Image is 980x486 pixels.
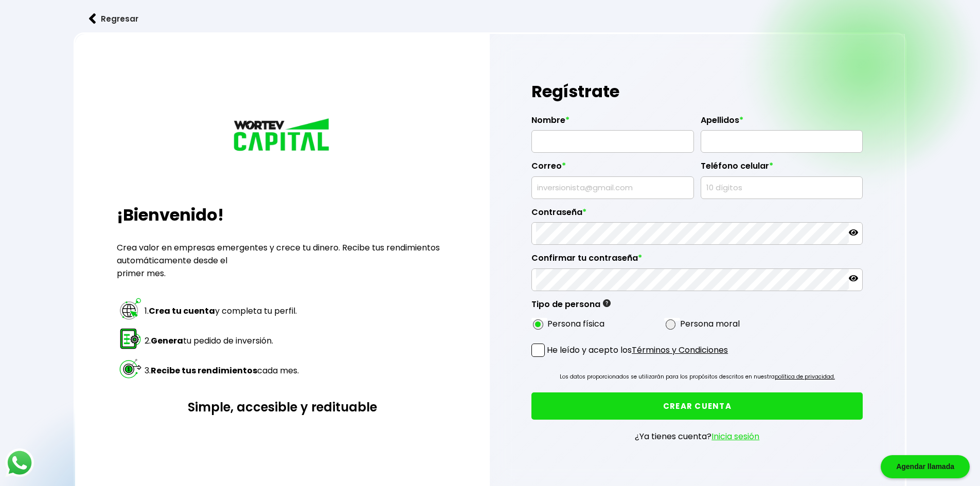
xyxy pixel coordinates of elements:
p: He leído y acepto los [547,344,728,356]
button: Regresar [74,5,154,32]
h1: Regístrate [531,76,863,107]
img: gfR76cHglkPwleuBLjWdxeZVvX9Wp6JBDmjRYY8JYDQn16A2ICN00zLTgIroGa6qie5tIuWH7V3AapTKqzv+oMZsGfMUqL5JM... [603,299,611,307]
td: 2. tu pedido de inversión. [144,326,299,355]
img: flecha izquierda [89,13,96,24]
h2: ¡Bienvenido! [117,203,448,227]
img: paso 3 [118,356,142,381]
img: logos_whatsapp-icon.242b2217.svg [5,448,34,477]
p: Los datos proporcionados se utilizarán para los propósitos descritos en nuestra [560,372,835,382]
a: flecha izquierdaRegresar [74,5,906,32]
td: 1. y completa tu perfil. [144,296,299,325]
label: Tipo de persona [531,299,611,315]
label: Correo [531,161,694,176]
img: paso 1 [118,297,142,321]
a: Términos y Condiciones [632,344,728,356]
label: Apellidos [701,115,863,131]
a: política de privacidad. [775,373,835,381]
p: ¿Ya tienes cuenta? [635,430,759,443]
strong: Genera [151,335,183,347]
h3: Simple, accesible y redituable [117,398,448,416]
strong: Recibe tus rendimientos [151,365,257,376]
img: logo_wortev_capital [231,117,334,155]
label: Persona física [547,317,604,330]
img: paso 2 [118,327,142,351]
button: CREAR CUENTA [531,392,863,420]
label: Confirmar tu contraseña [531,253,863,268]
td: 3. cada mes. [144,356,299,385]
input: inversionista@gmail.com [536,177,689,199]
input: 10 dígitos [705,177,859,199]
label: Contraseña [531,207,863,223]
p: Crea valor en empresas emergentes y crece tu dinero. Recibe tus rendimientos automáticamente desd... [117,241,448,280]
label: Teléfono celular [701,161,863,176]
label: Persona moral [680,317,740,330]
strong: Crea tu cuenta [149,305,215,317]
label: Nombre [531,115,694,131]
a: Inicia sesión [711,430,759,442]
div: Agendar llamada [881,455,970,478]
